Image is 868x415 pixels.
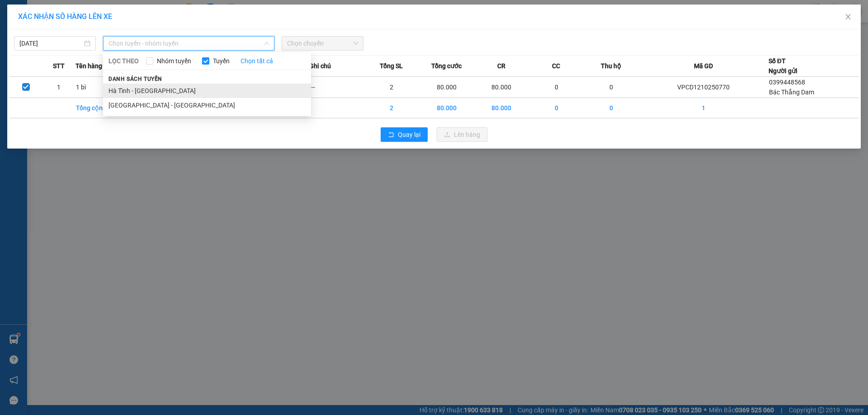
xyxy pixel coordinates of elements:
[264,41,269,46] span: down
[103,98,311,112] li: [GEOGRAPHIC_DATA] - [GEOGRAPHIC_DATA]
[529,98,584,118] td: 0
[75,61,102,71] span: Tên hàng
[431,61,462,71] span: Tổng cước
[309,77,364,98] td: ---
[639,77,769,98] td: VPCD1210250770
[474,77,529,98] td: 80.000
[209,56,233,66] span: Tuyến
[601,61,621,71] span: Thu hộ
[287,37,358,50] span: Chọn chuyến
[584,98,639,118] td: 0
[364,98,419,118] td: 2
[398,130,420,140] span: Quay lại
[53,61,65,71] span: STT
[694,61,713,71] span: Mã GD
[844,13,852,20] span: close
[529,77,584,98] td: 0
[474,98,529,118] td: 80.000
[769,79,805,86] span: 0399448568
[153,56,195,66] span: Nhóm tuyến
[584,77,639,98] td: 0
[419,77,474,98] td: 80.000
[19,38,82,48] input: 12/10/2025
[769,89,814,96] span: Bác Thắng Dam
[437,127,487,142] button: uploadLên hàng
[380,61,403,71] span: Tổng SL
[103,75,168,83] span: Danh sách tuyến
[497,61,505,71] span: CR
[75,77,130,98] td: 1 bì
[552,61,560,71] span: CC
[103,84,311,98] li: Hà Tĩnh - [GEOGRAPHIC_DATA]
[639,98,769,118] td: 1
[18,12,112,21] span: XÁC NHẬN SỐ HÀNG LÊN XE
[309,61,331,71] span: Ghi chú
[769,56,797,76] div: Số ĐT Người gửi
[388,131,394,139] span: rollback
[835,5,861,30] button: Close
[108,37,269,50] span: Chọn tuyến - nhóm tuyến
[364,77,419,98] td: 2
[419,98,474,118] td: 80.000
[42,77,75,98] td: 1
[108,56,139,66] span: LỌC THEO
[241,56,273,66] a: Chọn tất cả
[381,127,428,142] button: rollbackQuay lại
[75,98,130,118] td: Tổng cộng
